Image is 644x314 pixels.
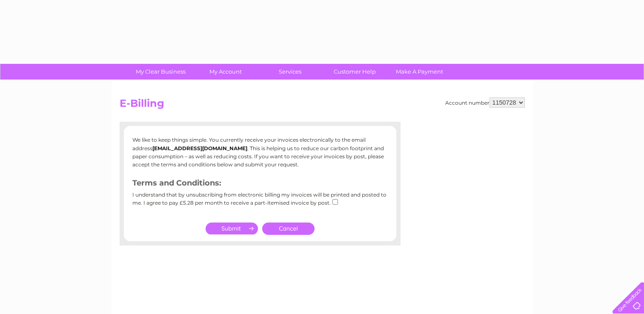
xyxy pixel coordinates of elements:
[126,64,196,80] a: My Clear Business
[152,145,247,151] b: [EMAIL_ADDRESS][DOMAIN_NAME]
[384,64,455,80] a: Make A Payment
[132,177,388,192] h3: Terms and Conditions:
[132,192,388,212] div: I understand that by unsubscribing from electronic billing my invoices will be printed and posted...
[262,223,315,235] a: Cancel
[120,97,525,114] h2: E-Billing
[206,223,258,234] input: Submit
[132,136,388,168] p: We like to keep things simple. You currently receive your invoices electronically to the email ad...
[445,97,525,108] div: Account number
[320,64,390,80] a: Customer Help
[255,64,325,80] a: Services
[190,64,260,80] a: My Account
